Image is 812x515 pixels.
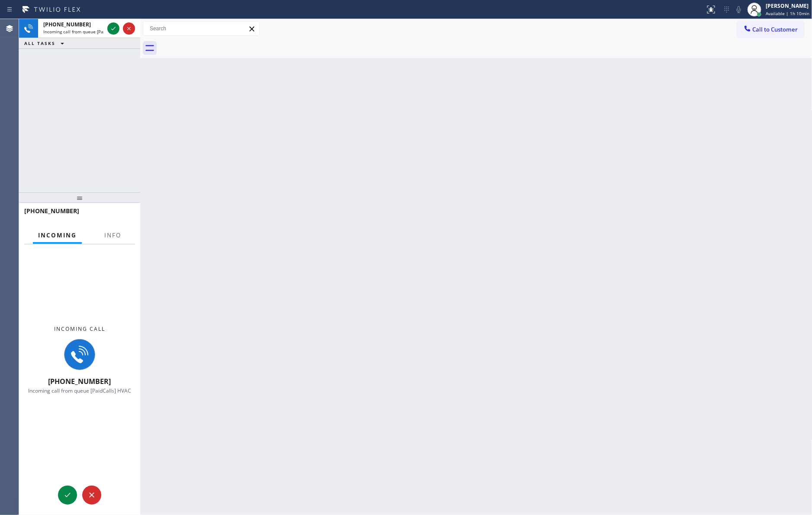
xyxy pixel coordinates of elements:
span: Incoming [38,231,77,239]
span: [PHONE_NUMBER] [48,377,111,386]
span: Available | 1h 10min [766,10,809,16]
span: Info [104,231,121,239]
span: Incoming call from queue [PaidCalls] HVAC [28,387,131,394]
button: Reject [82,486,101,505]
span: [PHONE_NUMBER] [43,21,91,28]
span: Incoming call [54,325,105,333]
span: Call to Customer [753,26,798,33]
button: Accept [107,22,119,35]
button: Reject [123,22,135,35]
button: ALL TASKS [19,38,73,48]
button: Call to Customer [738,21,804,38]
div: [PERSON_NAME] [766,2,809,10]
input: Search [143,22,259,35]
button: Incoming [33,227,82,244]
button: Info [99,227,126,244]
span: ALL TASKS [24,40,55,46]
span: Incoming call from queue [PaidCalls] HVAC [43,29,131,35]
button: Mute [733,3,745,16]
span: [PHONE_NUMBER] [24,207,79,215]
button: Accept [58,486,77,505]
